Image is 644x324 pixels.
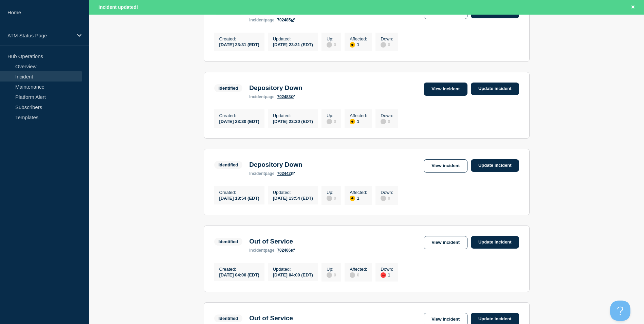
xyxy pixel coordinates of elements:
[327,36,336,41] p: Up :
[219,267,259,272] p: Created :
[381,41,393,48] div: 0
[249,171,265,176] span: incident
[424,83,467,96] a: View incident
[350,195,367,201] div: 1
[350,272,355,278] div: disabled
[327,118,336,124] div: 0
[277,94,295,99] a: 702483
[273,272,313,277] div: [DATE] 04:00 (EDT)
[381,113,393,118] p: Down :
[350,267,367,272] p: Affected :
[219,195,259,201] div: [DATE] 13:54 (EDT)
[214,314,243,322] span: Identified
[214,238,243,246] span: Identified
[249,18,265,22] span: incident
[273,267,313,272] p: Updated :
[381,196,386,201] div: disabled
[327,272,336,278] div: 0
[350,196,355,201] div: affected
[273,41,313,47] div: [DATE] 23:31 (EDT)
[381,190,393,195] p: Down :
[327,119,332,124] div: disabled
[381,36,393,41] p: Down :
[350,42,355,48] div: affected
[273,190,313,195] p: Updated :
[327,190,336,195] p: Up :
[273,113,313,118] p: Updated :
[219,36,259,41] p: Created :
[219,272,259,277] div: [DATE] 04:00 (EDT)
[381,267,393,272] p: Down :
[277,171,295,176] a: 702442
[249,18,274,22] p: page
[381,119,386,124] div: disabled
[273,195,313,201] div: [DATE] 13:54 (EDT)
[381,272,386,278] div: down
[249,84,302,92] h3: Depository Down
[424,236,467,249] a: View incident
[249,161,302,168] h3: Depository Down
[249,248,274,253] p: page
[350,118,367,124] div: 1
[249,314,295,322] h3: Out of Service
[327,42,332,48] div: disabled
[273,118,313,124] div: [DATE] 23:30 (EDT)
[381,272,393,278] div: 1
[219,41,259,47] div: [DATE] 23:31 (EDT)
[249,171,274,176] p: page
[249,238,295,245] h3: Out of Service
[424,159,467,173] a: View incident
[350,190,367,195] p: Affected :
[381,195,393,201] div: 0
[277,248,295,253] a: 702406
[350,119,355,124] div: affected
[350,113,367,118] p: Affected :
[219,190,259,195] p: Created :
[249,248,265,253] span: incident
[327,272,332,278] div: disabled
[214,84,243,92] span: Identified
[350,41,367,48] div: 1
[327,113,336,118] p: Up :
[327,196,332,201] div: disabled
[249,94,274,99] p: page
[7,33,73,38] p: ATM Status Page
[327,267,336,272] p: Up :
[610,301,630,321] iframe: Help Scout Beacon - Open
[219,118,259,124] div: [DATE] 23:30 (EDT)
[219,113,259,118] p: Created :
[327,41,336,48] div: 0
[471,236,519,249] a: Update incident
[350,36,367,41] p: Affected :
[273,36,313,41] p: Updated :
[629,3,637,11] button: Close banner
[381,118,393,124] div: 0
[98,4,138,10] span: Incident updated!
[350,272,367,278] div: 0
[249,94,265,99] span: incident
[327,195,336,201] div: 0
[381,42,386,48] div: disabled
[277,18,295,22] a: 702485
[214,161,243,169] span: Identified
[471,159,519,172] a: Update incident
[471,83,519,95] a: Update incident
